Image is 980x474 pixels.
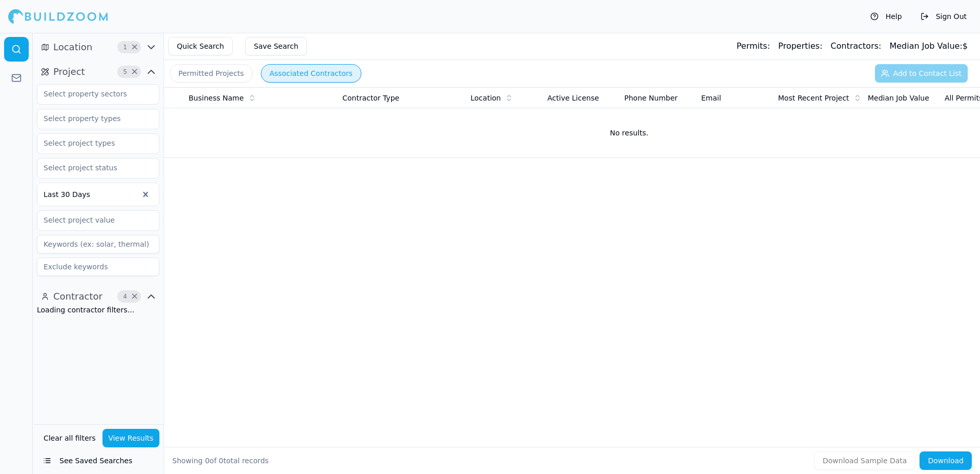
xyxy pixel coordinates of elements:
button: Save Search [245,37,307,55]
span: Active License [547,93,599,103]
input: Exclude keywords [37,258,159,276]
span: Project [53,65,85,79]
span: Contractor Type [342,93,399,103]
button: Permitted Projects [170,64,253,83]
span: Median Job Value: [889,41,962,51]
span: 1 [120,42,130,52]
button: Contractor4Clear Contractor filters [37,288,159,305]
input: Select property sectors [37,85,146,103]
button: Clear all filters [41,429,98,447]
button: Quick Search [168,37,233,55]
span: Clear Location filters [131,45,138,50]
button: Sign Out [915,8,972,25]
span: Properties: [778,41,822,51]
div: Showing of total records [172,456,269,466]
button: Help [865,8,907,25]
span: 0 [219,457,223,465]
span: Phone Number [624,93,678,103]
span: Contractors: [831,41,882,51]
span: Median Job Value [868,93,929,103]
span: 0 [205,457,210,465]
button: Project5Clear Project filters [37,64,159,80]
span: 4 [120,291,130,302]
button: View Results [103,429,160,447]
span: Contractor [53,289,103,304]
button: Associated Contractors [261,64,361,83]
button: See Saved Searches [37,451,159,470]
input: Select property types [37,109,146,128]
input: Select project types [37,134,146,152]
span: Location [471,93,501,103]
input: Select project status [37,159,146,177]
button: Location1Clear Location filters [37,39,159,55]
span: Permits: [737,41,770,51]
span: Clear Contractor filters [131,294,138,299]
input: Select project value [37,211,146,229]
div: $ [889,40,968,52]
span: Email [701,93,721,103]
div: Loading contractor filters… [37,305,159,315]
span: Clear Project filters [131,69,138,74]
span: Location [53,40,92,54]
button: Download [920,451,972,470]
span: Most Recent Project [778,93,849,103]
span: Business Name [189,93,244,103]
span: 5 [120,67,130,77]
input: Keywords (ex: solar, thermal) [37,235,159,253]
